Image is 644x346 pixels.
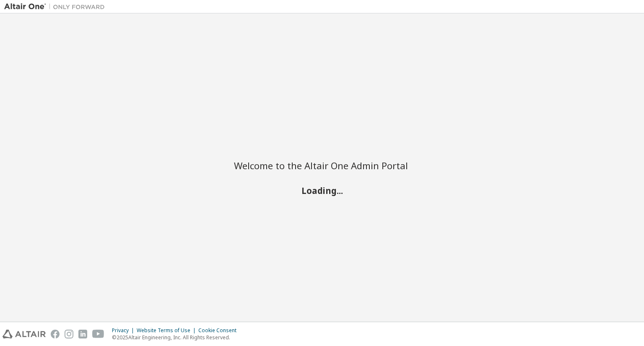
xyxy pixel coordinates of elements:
[112,327,137,334] div: Privacy
[65,330,73,338] img: instagram.svg
[137,327,198,334] div: Website Terms of Use
[234,160,410,171] h2: Welcome to the Altair One Admin Portal
[112,334,241,341] p: © 2025 Altair Engineering, Inc. All Rights Reserved.
[78,330,87,338] img: linkedin.svg
[198,327,241,334] div: Cookie Consent
[4,3,109,11] img: Altair One
[92,330,104,338] img: youtube.svg
[3,330,46,338] img: altair_logo.svg
[234,185,410,196] h2: Loading...
[51,330,60,338] img: facebook.svg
